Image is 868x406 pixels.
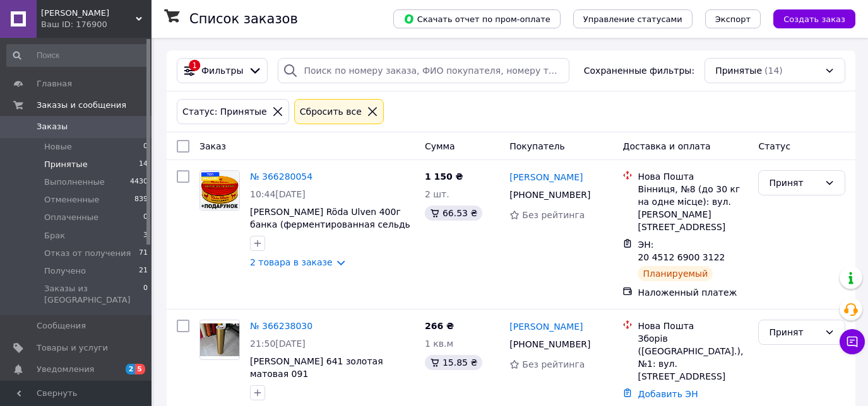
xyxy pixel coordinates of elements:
[425,141,455,151] span: Сумма
[783,14,845,24] span: Создать заказ
[139,265,148,277] span: 21
[764,66,783,76] span: (14)
[44,141,72,153] span: Новые
[638,170,748,183] div: Нова Пошта
[250,321,312,331] a: № 366238030
[134,194,148,206] span: 839
[250,207,410,242] a: [PERSON_NAME] Röda Ulven 400г банка (ферментированная сельдь Surstromming сюрстреминг)
[199,320,240,360] a: Фото товару
[425,355,482,370] div: 15.85 ₴
[44,194,99,206] span: Отмененные
[37,78,72,90] span: Главная
[37,320,86,332] span: Сообщения
[200,323,239,357] img: Фото товару
[278,58,569,83] input: Поиск по номеру заказа, ФИО покупателя, номеру телефона, Email, номеру накладной
[509,190,590,200] span: [PHONE_NUMBER]
[250,189,306,199] span: 10:44[DATE]
[509,141,565,151] span: Покупатель
[425,321,454,331] span: 266 ₴
[6,44,149,67] input: Поиск
[425,206,482,221] div: 66.53 ₴
[250,171,312,182] a: № 366280054
[840,329,865,354] button: Чат с покупателем
[139,159,148,170] span: 14
[37,100,126,111] span: Заказы и сообщения
[37,364,94,375] span: Уведомления
[425,339,453,349] span: 1 кв.м
[143,283,148,306] span: 0
[638,286,748,299] div: Наложенный платеж
[522,210,585,220] span: Без рейтинга
[715,14,751,24] span: Экспорт
[37,121,68,132] span: Заказы
[44,177,105,188] span: Выполненные
[584,64,694,77] span: Сохраненные фильтры:
[44,159,88,170] span: Принятые
[638,266,713,281] div: Планируемый
[761,13,855,23] a: Создать заказ
[250,356,383,379] a: [PERSON_NAME] 641 золотая матовая 091
[200,171,239,210] img: Фото товару
[44,265,86,277] span: Получено
[199,141,226,151] span: Заказ
[509,320,583,333] a: [PERSON_NAME]
[143,141,148,153] span: 0
[425,171,463,182] span: 1 150 ₴
[201,64,243,77] span: Фильтры
[189,11,298,26] h1: Список заказов
[44,283,143,306] span: Заказы из [GEOGRAPHIC_DATA]
[44,212,98,223] span: Оплаченные
[638,332,748,383] div: Зборів ([GEOGRAPHIC_DATA].), №1: вул. [STREET_ADDRESS]
[199,170,240,211] a: Фото товару
[715,64,762,77] span: Принятые
[250,257,333,267] a: 2 товара в заказе
[622,141,710,151] span: Доставка и оплата
[250,339,306,349] span: 21:50[DATE]
[509,339,590,349] span: [PHONE_NUMBER]
[403,13,550,25] span: Скачать отчет по пром-оплате
[130,177,148,188] span: 4430
[769,325,819,339] div: Принят
[393,9,561,28] button: Скачать отчет по пром-оплате
[573,9,693,28] button: Управление статусами
[44,230,65,241] span: Брак
[126,364,136,374] span: 2
[139,248,148,259] span: 71
[425,189,449,199] span: 2 шт.
[638,389,698,399] a: Добавить ЭН
[522,359,585,369] span: Без рейтинга
[758,141,790,151] span: Статус
[705,9,761,28] button: Экспорт
[509,171,583,183] a: [PERSON_NAME]
[773,9,855,28] button: Создать заказ
[135,364,145,374] span: 5
[297,105,364,119] div: Сбросить все
[41,19,152,30] div: Ваш ID: 176900
[41,8,136,19] span: АЛЕКСМАКС
[37,342,108,354] span: Товары и услуги
[180,105,270,119] div: Статус: Принятые
[583,14,682,24] span: Управление статусами
[638,183,748,233] div: Вінниця, №8 (до 30 кг на одне місце): вул. [PERSON_NAME][STREET_ADDRESS]
[143,212,148,223] span: 0
[143,230,148,241] span: 3
[44,248,131,259] span: Отказ от получения
[769,176,819,190] div: Принят
[638,240,725,262] span: ЭН: 20 4512 6900 3122
[638,320,748,332] div: Нова Пошта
